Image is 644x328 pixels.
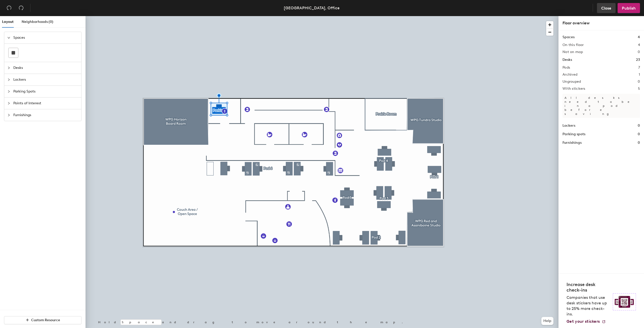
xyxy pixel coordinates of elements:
[638,123,640,128] h1: 0
[567,319,600,324] span: Get your stickers
[562,57,572,63] h1: Desks
[7,102,10,105] span: collapsed
[636,57,640,63] h1: 23
[2,20,14,24] span: Layout
[597,3,616,13] button: Close
[284,5,340,11] div: [GEOGRAPHIC_DATA], Office
[13,86,78,97] span: Parking Spots
[562,50,583,54] h2: Not on map
[7,114,10,117] span: collapsed
[613,293,636,310] img: Sticker logo
[638,87,640,91] h2: 5
[638,50,640,54] h2: 0
[622,6,636,11] span: Publish
[618,3,640,13] button: Publish
[562,43,584,47] h2: On this floor
[541,317,553,325] button: Help
[562,73,577,77] h2: Archived
[4,316,82,324] button: Custom Resource
[567,319,606,324] a: Get your stickers
[13,62,78,74] span: Desks
[638,43,640,47] h2: 4
[638,66,640,70] h2: 7
[562,20,640,26] div: Floor overview
[562,140,582,146] h1: Furnishings
[567,295,610,317] p: Companies that use desk stickers have up to 25% more check-ins.
[638,140,640,146] h1: 0
[7,78,10,81] span: collapsed
[638,80,640,84] h2: 0
[638,131,640,137] h1: 0
[7,66,10,69] span: collapsed
[31,318,60,322] span: Custom Resource
[562,94,640,118] p: All desks need to be in a pod before saving
[13,32,78,43] span: Spaces
[7,5,12,10] span: undo
[16,3,26,13] button: Redo (⌘ + ⇧ + Z)
[7,36,10,39] span: expanded
[562,66,570,70] h2: Pods
[13,98,78,109] span: Points of Interest
[7,90,10,93] span: collapsed
[562,87,585,91] h2: With stickers
[562,80,581,84] h2: Ungrouped
[13,109,78,121] span: Furnishings
[13,74,78,85] span: Lockers
[638,34,640,40] h1: 4
[567,282,610,293] h4: Increase desk check-ins
[562,34,575,40] h1: Spaces
[562,123,575,128] h1: Lockers
[4,3,14,13] button: Undo (⌘ + Z)
[639,73,640,77] h2: 1
[22,20,53,24] span: Neighborhoods (0)
[562,131,585,137] h1: Parking spots
[601,6,611,11] span: Close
